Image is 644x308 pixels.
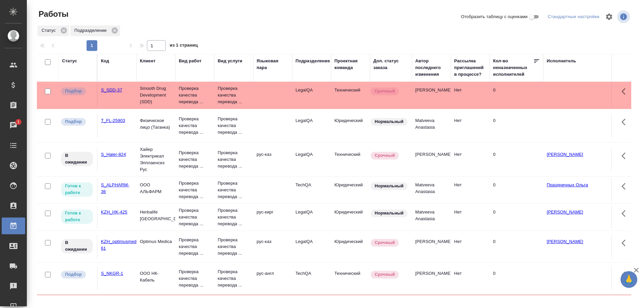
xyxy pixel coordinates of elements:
[621,271,637,288] button: 🙏
[296,58,330,64] div: Подразделение
[331,205,370,229] td: Юридический
[2,117,25,134] a: 1
[618,205,634,222] button: Здесь прячутся важные кнопки
[140,58,155,64] div: Клиент
[451,235,490,258] td: Нет
[451,178,490,202] td: Нет
[415,58,447,78] div: Автор последнего изменения
[140,146,172,173] p: Хайер Электрикал Эпплаенсиз Рус
[218,149,250,170] p: Проверка качества перевода ...
[331,178,370,202] td: Юридический
[618,114,634,130] button: Здесь прячутся важные кнопки
[101,271,123,276] a: S_NKGR-1
[179,58,202,64] div: Вид работ
[101,58,109,64] div: Код
[461,13,528,20] span: Отобразить таблицу с оценками
[547,209,583,214] a: [PERSON_NAME]
[253,267,292,290] td: рус-англ
[375,152,395,159] p: Срочный
[454,58,486,78] div: Рассылка приглашений в процессе?
[42,27,58,34] p: Статус
[412,235,451,258] td: [PERSON_NAME]
[547,182,588,187] a: Праздничных Ольга
[373,58,409,71] div: Доп. статус заказа
[618,148,634,164] button: Здесь прячутся важные кнопки
[412,267,451,290] td: [PERSON_NAME]
[253,235,292,258] td: рус-каз
[292,83,331,107] td: LegalQA
[617,10,631,23] span: Посмотреть информацию
[101,152,126,157] a: S_Haier-824
[170,41,198,51] span: из 1 страниц
[451,114,490,137] td: Нет
[331,114,370,137] td: Юридический
[618,83,634,100] button: Здесь прячутся важные кнопки
[60,270,94,279] div: Можно подбирать исполнителей
[13,119,23,125] span: 1
[257,58,289,71] div: Языковая пара
[547,58,576,64] div: Исполнитель
[70,25,120,36] div: Подразделение
[292,148,331,171] td: LegalQA
[179,237,211,257] p: Проверка качества перевода ...
[490,114,543,137] td: 0
[490,267,543,290] td: 0
[140,270,172,284] p: ООО НК-Кабель
[140,238,172,245] p: Optimus Medica
[412,205,451,229] td: Matveeva Anastasia
[101,209,127,214] a: KZH_HK-425
[490,235,543,258] td: 0
[412,178,451,202] td: Matveeva Anastasia
[140,117,172,131] p: Физическое лицо (Таганка)
[331,148,370,171] td: Технический
[451,148,490,171] td: Нет
[375,239,395,246] p: Срочный
[493,58,533,78] div: Кол-во неназначенных исполнителей
[218,58,243,64] div: Вид услуги
[60,117,94,126] div: Можно подбирать исполнителей
[179,180,211,200] p: Проверка качества перевода ...
[375,118,404,125] p: Нормальный
[451,205,490,229] td: Нет
[375,183,404,189] p: Нормальный
[623,272,635,287] span: 🙏
[412,83,451,107] td: [PERSON_NAME]
[546,12,601,22] div: split button
[65,88,82,95] p: Подбор
[451,267,490,290] td: Нет
[218,180,250,200] p: Проверка качества перевода ...
[101,182,129,194] a: S_ALPHARM-36
[179,85,211,105] p: Проверка качества перевода ...
[179,207,211,227] p: Проверка качества перевода ...
[140,85,172,105] p: Smooth Drug Development (SDD)
[375,271,395,278] p: Срочный
[412,114,451,137] td: Matveeva Anastasia
[253,205,292,229] td: рус-кирг
[218,268,250,289] p: Проверка качества перевода ...
[547,152,583,157] a: [PERSON_NAME]
[618,267,634,283] button: Здесь прячутся важные кнопки
[331,267,370,290] td: Технический
[331,235,370,258] td: Юридический
[179,116,211,136] p: Проверка качества перевода ...
[490,148,543,171] td: 0
[60,151,94,167] div: Исполнитель назначен, приступать к работе пока рано
[218,237,250,257] p: Проверка качества перевода ...
[451,83,490,107] td: Нет
[253,148,292,171] td: рус-каз
[65,118,82,125] p: Подбор
[65,183,89,196] p: Готов к работе
[65,210,89,223] p: Готов к работе
[38,25,69,36] div: Статус
[490,178,543,202] td: 0
[292,205,331,229] td: LegalQA
[292,178,331,202] td: TechQA
[601,9,617,25] span: Настроить таблицу
[412,148,451,171] td: [PERSON_NAME]
[375,210,404,217] p: Нормальный
[292,235,331,258] td: LegalQA
[179,268,211,289] p: Проверка качества перевода ...
[60,238,94,254] div: Исполнитель назначен, приступать к работе пока рано
[60,209,94,225] div: Исполнитель может приступить к работе
[292,114,331,137] td: LegalQA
